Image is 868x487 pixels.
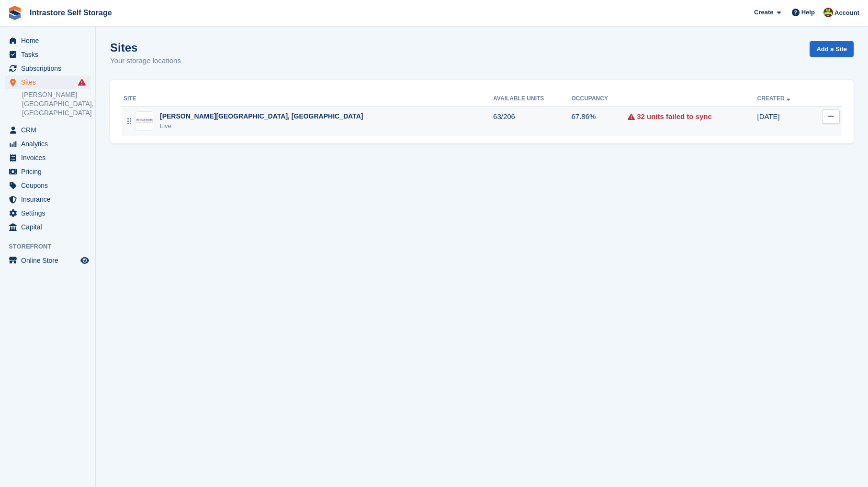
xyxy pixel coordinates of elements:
span: Storefront [9,242,95,251]
a: menu [5,206,90,220]
span: CRM [21,123,79,137]
a: Preview store [79,255,90,266]
a: menu [5,151,90,164]
span: Insurance [21,193,79,206]
span: Capital [21,220,79,234]
a: Intrastore Self Storage [26,5,116,21]
a: menu [5,137,90,151]
a: menu [5,179,90,192]
a: menu [5,34,90,47]
span: Coupons [21,179,79,192]
p: Your storage locations [110,55,181,66]
i: Smart entry sync failures have occurred [78,78,86,86]
span: Pricing [21,165,79,178]
span: Online Store [21,254,79,267]
a: 32 units failed to sync [637,111,712,122]
img: Image of Hornsby House, Helston site [135,118,154,124]
span: Help [801,8,815,17]
div: [PERSON_NAME][GEOGRAPHIC_DATA], [GEOGRAPHIC_DATA] [160,111,363,121]
a: menu [5,76,90,89]
a: menu [5,48,90,61]
a: menu [5,220,90,234]
span: Home [21,34,79,47]
span: Sites [21,76,79,89]
td: 67.86% [572,106,628,136]
h1: Sites [110,41,181,54]
img: Emily Clark [823,8,833,17]
a: menu [5,254,90,267]
th: Available Units [493,91,571,107]
a: menu [5,165,90,178]
td: 63/206 [493,106,571,136]
td: [DATE] [757,106,811,136]
span: Subscriptions [21,62,79,75]
th: Occupancy [572,91,628,107]
a: menu [5,123,90,137]
div: Live [160,121,363,131]
th: Site [122,91,493,107]
a: menu [5,193,90,206]
img: stora-icon-8386f47178a22dfd0bd8f6a31ec36ba5ce8667c1dd55bd0f319d3a0aa187defe.svg [8,6,22,20]
span: Settings [21,206,79,220]
span: Create [754,8,773,17]
span: Invoices [21,151,79,164]
a: Created [757,95,792,102]
span: Tasks [21,48,79,61]
a: Add a Site [810,41,854,57]
a: menu [5,62,90,75]
span: Analytics [21,137,79,151]
a: [PERSON_NAME][GEOGRAPHIC_DATA], [GEOGRAPHIC_DATA] [22,90,90,118]
span: Account [834,8,859,18]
